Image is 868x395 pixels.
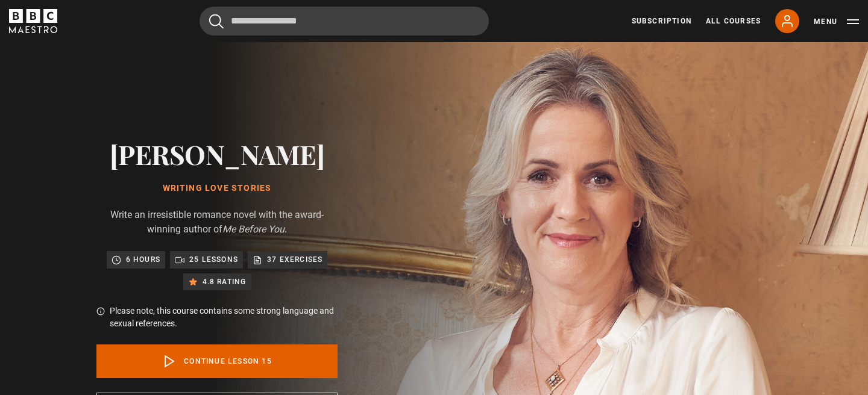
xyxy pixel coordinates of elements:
a: Continue lesson 15 [96,344,338,378]
h1: Writing Love Stories [96,184,338,193]
p: 6 hours [126,253,160,266]
a: Subscription [632,16,691,26]
p: Write an irresistible romance novel with the award-winning author of . [96,208,338,237]
p: 25 lessons [189,253,238,266]
p: 4.8 rating [203,276,247,288]
p: 37 exercises [267,253,322,266]
a: All Courses [706,16,761,26]
p: Please note, this course contains some strong language and sexual references. [110,305,338,330]
button: Submit the search query [209,14,224,29]
i: Me Before You [222,223,285,235]
h2: [PERSON_NAME] [96,138,338,169]
button: Toggle navigation [814,16,859,28]
input: Search [200,7,489,36]
svg: BBC Maestro [9,9,57,33]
